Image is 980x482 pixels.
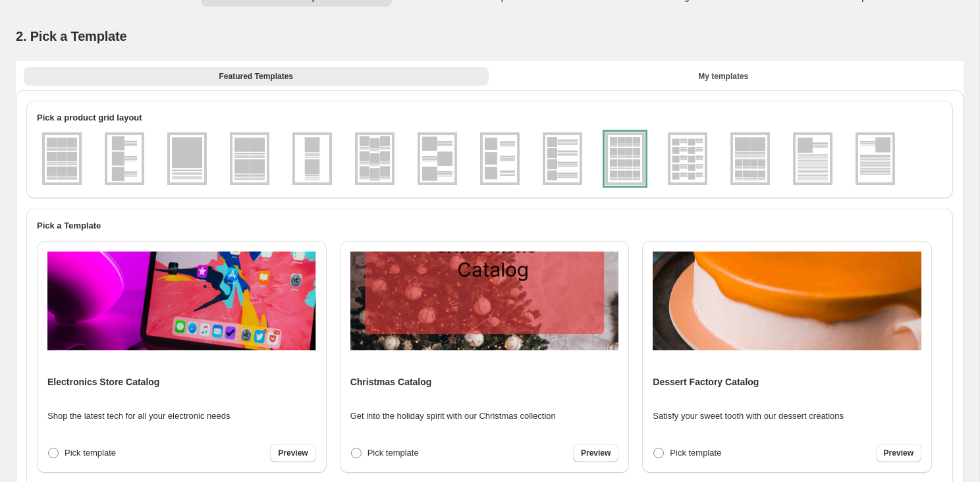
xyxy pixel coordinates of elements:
img: g1x1v2 [796,135,830,182]
img: g2x2v1 [232,135,267,182]
a: Preview [270,444,315,462]
img: g3x3v2 [358,135,392,182]
h2: Pick a Template [37,219,942,232]
img: g1x4v1 [545,135,580,182]
img: g1x2v1 [295,135,329,182]
img: g2x5v1 [670,135,705,182]
a: Preview [876,444,921,462]
img: g1x1v3 [858,135,892,182]
img: g1x3v2 [420,135,454,182]
img: g1x3v1 [107,135,142,182]
span: My templates [698,71,748,82]
h4: Christmas Catalog [350,375,432,388]
h4: Dessert Factory Catalog [653,375,759,388]
span: Featured Templates [219,71,293,82]
p: Satisfy your sweet tooth with our dessert creations [653,410,844,423]
img: g1x3v3 [483,135,517,182]
h4: Electronics Store Catalog [47,375,159,388]
img: g3x3v1 [45,135,79,182]
span: Pick template [670,448,721,458]
span: Preview [884,448,913,458]
span: Preview [278,448,308,458]
img: g1x1v1 [170,135,204,182]
span: 2. Pick a Template [16,29,126,43]
p: Get into the holiday spirit with our Christmas collection [350,410,556,423]
p: Shop the latest tech for all your electronic needs [47,410,231,423]
a: Preview [573,444,618,462]
img: g2x1_4x2v1 [733,135,767,182]
span: Pick template [367,448,419,458]
span: Pick template [65,448,116,458]
h2: Pick a product grid layout [37,111,942,124]
span: Preview [581,448,611,458]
